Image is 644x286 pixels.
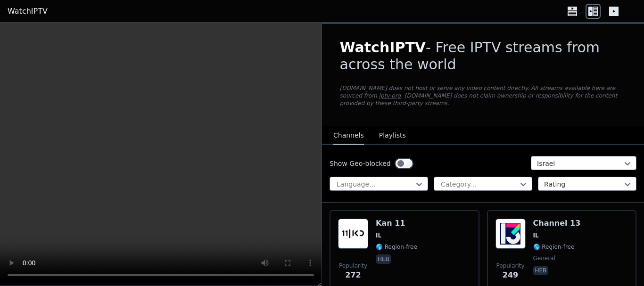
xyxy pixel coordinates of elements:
span: Popularity [496,262,524,270]
button: Playlists [379,127,406,145]
label: Show Geo-blocked [330,159,391,168]
span: 🌎 Region-free [376,243,417,251]
span: general [533,254,555,262]
span: 🌎 Region-free [533,243,575,251]
span: Popularity [339,262,367,270]
p: heb [533,266,549,275]
span: IL [533,232,539,239]
span: IL [376,232,381,239]
a: iptv-org [379,92,401,99]
button: Channels [333,127,364,145]
img: Kan 11 [338,219,368,249]
p: [DOMAIN_NAME] does not host or serve any video content directly. All streams available here are s... [340,84,627,107]
img: Channel 13 [495,219,526,249]
span: 249 [503,270,518,281]
a: WatchIPTV [8,6,48,17]
h6: Kan 11 [376,219,417,228]
span: 272 [345,270,361,281]
p: heb [376,254,391,264]
h1: - Free IPTV streams from across the world [340,39,627,73]
span: WatchIPTV [340,39,426,56]
h6: Channel 13 [533,219,581,228]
